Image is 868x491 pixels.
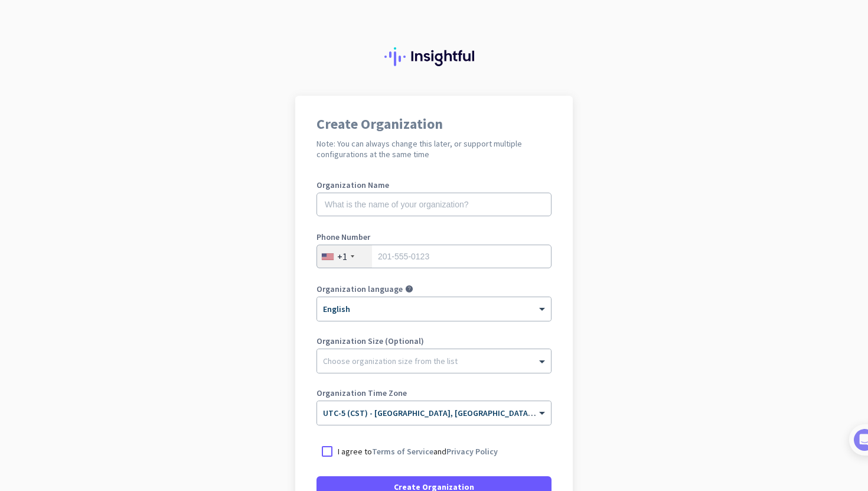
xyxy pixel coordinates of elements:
h1: Create Organization [316,117,552,131]
input: 201-555-0123 [316,245,552,268]
h2: Note: You can always change this later, or support multiple configurations at the same time [316,138,552,160]
i: help [405,285,413,293]
a: Terms of Service [372,446,433,457]
label: Organization Time Zone [316,389,552,397]
img: Insightful [384,47,484,66]
p: I agree to and [338,446,498,457]
label: Organization Size (Optional) [316,337,552,345]
label: Phone Number [316,233,552,241]
label: Organization language [316,285,403,293]
input: What is the name of your organization? [316,193,552,216]
div: +1 [337,251,347,262]
a: Privacy Policy [446,446,498,457]
label: Organization Name [316,181,552,189]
